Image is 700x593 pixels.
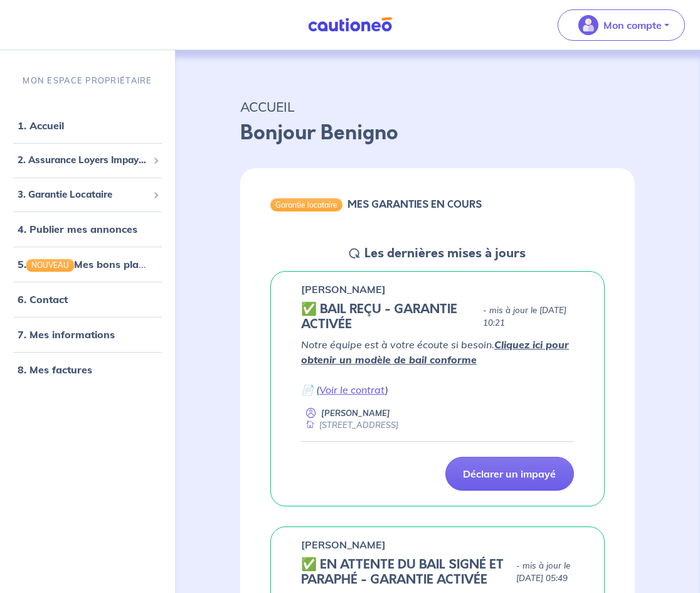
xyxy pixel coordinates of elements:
span: 3. Garantie Locataire [18,187,148,201]
img: Cautioneo [303,17,397,33]
p: ACCUEIL [240,95,635,118]
em: 📄 ( ) [301,383,388,396]
div: state: CONTRACT-SIGNED, Context: IN-LANDLORD,IS-GL-CAUTION-IN-LANDLORD [301,557,574,587]
div: 1. Accueil [5,113,170,138]
a: 8. Mes factures [18,363,92,376]
a: Déclarer un impayé [445,457,575,491]
a: 1. Accueil [18,119,64,132]
p: [PERSON_NAME] [321,407,390,419]
p: MON ESPACE PROPRIÉTAIRE [23,75,152,87]
div: 4. Publier mes annonces [5,216,170,242]
h5: Les dernières mises à jours [364,246,526,261]
a: Voir le contrat [319,383,385,396]
span: 2. Assurance Loyers Impayés [18,153,148,168]
p: - mis à jour le [DATE] 05:49 [516,560,574,585]
div: state: CONTRACT-VALIDATED, Context: IN-LANDLORD,IS-GL-CAUTION-IN-LANDLORD [301,302,574,332]
div: 5.NOUVEAUMes bons plans [5,252,170,277]
p: [PERSON_NAME] [301,537,386,552]
a: 4. Publier mes annonces [18,223,137,235]
div: 6. Contact [5,287,170,312]
a: Cliquez ici pour obtenir un modèle de bail conforme [301,338,569,366]
div: 3. Garantie Locataire [5,182,170,206]
p: Bonjour Benigno [240,118,635,148]
em: Notre équipe est à votre écoute si besoin. [301,338,569,366]
h6: MES GARANTIES EN COURS [347,198,482,210]
a: 6. Contact [18,293,68,306]
h5: ✅ BAIL REÇU - GARANTIE ACTIVÉE [301,302,478,332]
div: 2. Assurance Loyers Impayés [5,148,170,173]
div: 7. Mes informations [5,322,170,347]
p: Déclarer un impayé [463,467,556,480]
div: Garantie locataire [270,198,342,211]
div: 8. Mes factures [5,357,170,382]
button: illu_account_valid_menu.svgMon compte [558,9,685,41]
p: Mon compte [603,18,662,33]
div: [STREET_ADDRESS] [301,419,398,431]
a: 7. Mes informations [18,328,115,341]
img: illu_account_valid_menu.svg [578,15,598,35]
a: 5.NOUVEAUMes bons plans [18,258,150,270]
p: - mis à jour le [DATE] 10:21 [483,304,574,329]
h5: ✅️️️ EN ATTENTE DU BAIL SIGNÉ ET PARAPHÉ - GARANTIE ACTIVÉE [301,557,511,587]
p: [PERSON_NAME] [301,282,386,297]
